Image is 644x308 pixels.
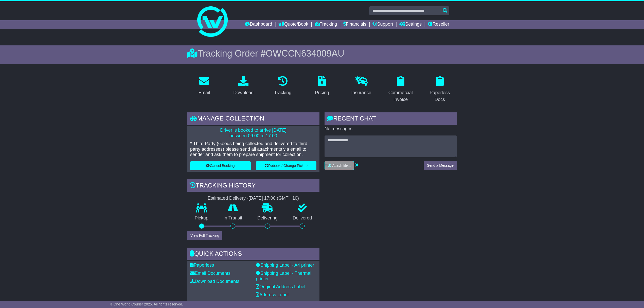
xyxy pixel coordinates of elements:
[351,89,371,96] div: Insurance
[195,74,213,98] a: Email
[110,302,183,306] span: © One World Courier 2025. All rights reserved.
[250,215,285,221] p: Delivering
[372,20,393,29] a: Support
[230,74,257,98] a: Download
[190,141,316,158] p: * Third Party (Goods being collected and delivered to third party addresses) please send all atta...
[233,89,254,96] div: Download
[383,74,418,105] a: Commercial Invoice
[274,89,291,96] div: Tracking
[278,20,308,29] a: Quote/Book
[190,263,214,268] a: Paperless
[256,263,314,268] a: Shipping Label - A4 printer
[325,126,457,132] p: No messages
[187,48,457,59] div: Tracking Order #
[325,112,457,126] div: RECENT CHAT
[424,161,457,170] button: Send a Message
[256,292,289,297] a: Address Label
[426,89,454,103] div: Paperless Docs
[187,179,319,193] div: Tracking history
[312,74,332,98] a: Pricing
[187,215,216,221] p: Pickup
[399,20,422,29] a: Settings
[199,89,210,96] div: Email
[248,196,299,201] div: [DATE] 17:00 (GMT +10)
[315,89,329,96] div: Pricing
[187,196,319,201] div: Estimated Delivery -
[343,20,366,29] a: Financials
[187,248,319,261] div: Quick Actions
[387,89,414,103] div: Commercial Invoice
[216,215,250,221] p: In Transit
[315,20,337,29] a: Tracking
[256,161,316,170] button: Rebook / Change Pickup
[256,284,305,289] a: Original Address Label
[256,271,311,281] a: Shipping Label - Thermal printer
[190,161,251,170] button: Cancel Booking
[245,20,272,29] a: Dashboard
[348,74,374,98] a: Insurance
[190,279,239,284] a: Download Documents
[190,271,230,276] a: Email Documents
[285,215,320,221] p: Delivered
[187,112,319,126] div: Manage collection
[271,74,295,98] a: Tracking
[266,48,344,59] span: OWCCN634009AU
[428,20,449,29] a: Reseller
[423,74,457,105] a: Paperless Docs
[187,231,222,240] button: View Full Tracking
[190,128,316,139] p: Driver is booked to arrive [DATE] between 09:00 to 17:00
